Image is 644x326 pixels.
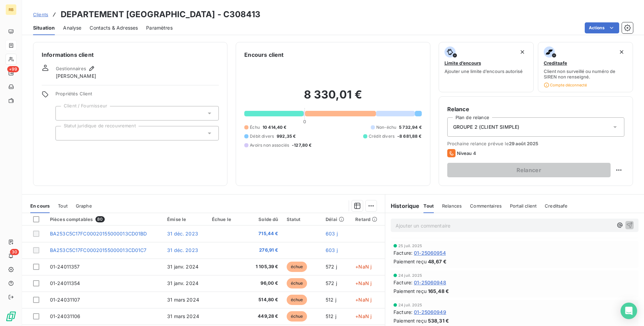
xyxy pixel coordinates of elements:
span: GROUPE 2 (CLIENT SIMPLE) [453,124,520,130]
div: Échue le [212,217,244,222]
span: 01-25060954 [414,249,446,256]
span: Paiement reçu [393,287,427,295]
span: Prochaine relance prévue le [447,141,624,146]
div: Délai [326,217,347,222]
div: Pièces comptables [50,216,159,222]
span: 31 déc. 2023 [167,231,198,236]
div: Solde dû [252,217,278,222]
button: CreditsafeClient non surveillé ou numéro de SIREN non renseigné.Compte déconnecté [538,42,633,92]
span: 48,67 € [428,258,447,265]
span: Facture : [393,249,412,256]
span: 24 juil. 2025 [398,273,422,277]
span: échue [287,262,307,272]
h6: Relance [447,105,624,113]
span: Paiement reçu [393,258,427,265]
span: 512 j [326,297,336,303]
div: Émise le [167,217,204,222]
span: 10 414,40 € [263,124,287,130]
span: BA253C5C17FC00020155000013CD01BD [50,231,147,236]
span: BA253C5C17FC00020155000013CD01C7 [50,247,147,253]
span: Gestionnaires [56,66,86,71]
span: Avoirs non associés [250,142,289,148]
span: Non-échu [376,124,396,130]
span: 31 mars 2024 [167,313,199,319]
span: Portail client [510,203,536,209]
span: Propriétés Client [55,91,219,101]
img: Logo LeanPay [6,311,17,322]
span: Facture : [393,308,412,316]
span: 572 j [326,264,337,270]
div: Retard [355,217,381,222]
span: 603 j [326,231,338,236]
span: 572 j [326,280,337,286]
span: Crédit divers [369,133,395,139]
span: échue [287,311,307,322]
span: 0 [303,119,306,124]
button: Relancer [447,163,611,177]
span: échue [287,295,307,305]
span: Paramètres [146,24,173,31]
span: 30 [10,249,19,255]
span: 1 105,39 € [252,263,278,270]
h6: Historique [385,202,420,210]
span: Creditsafe [545,203,568,209]
span: 31 janv. 2024 [167,280,198,286]
span: Situation [33,24,55,31]
span: +NaN j [355,297,371,303]
span: 31 déc. 2023 [167,247,198,253]
span: Niveau 4 [457,150,476,156]
input: Ajouter une valeur [61,110,67,116]
span: 01-24011357 [50,264,80,270]
span: Relances [442,203,462,209]
span: 31 mars 2024 [167,297,199,303]
span: 603 j [326,247,338,253]
span: 24 juil. 2025 [398,303,422,307]
div: Open Intercom Messenger [621,303,637,319]
span: Commentaires [470,203,502,209]
h6: Encours client [244,51,284,59]
span: 29 août 2025 [509,141,539,146]
h2: 8 330,01 € [244,88,421,108]
span: Contacts & Adresses [90,24,138,31]
span: 992,35 € [277,133,296,139]
span: [PERSON_NAME] [56,73,96,80]
h6: Informations client [42,51,219,59]
span: 01-24031106 [50,313,81,319]
span: 01-24031107 [50,297,80,303]
span: 25 juil. 2025 [398,244,422,248]
button: Actions [585,22,619,33]
h3: DEPARTEMENT [GEOGRAPHIC_DATA] - C308413 [61,8,260,21]
button: Limite d’encoursAjouter une limite d’encours autorisé [439,42,534,92]
span: +99 [7,66,19,72]
span: Échu [250,124,260,130]
span: 01-25060948 [414,279,446,286]
span: Tout [58,203,68,209]
span: Débit divers [250,133,274,139]
span: Clients [33,12,48,17]
div: RB [6,4,17,15]
span: 96,00 € [252,280,278,287]
span: 449,28 € [252,313,278,320]
span: 80 [95,216,104,222]
span: Tout [423,203,434,209]
span: 276,91 € [252,247,278,254]
span: -127,80 € [292,142,311,148]
span: 5 732,94 € [399,124,422,130]
a: Clients [33,11,48,18]
span: Paiement reçu [393,317,427,324]
span: Analyse [63,24,81,31]
div: Statut [287,217,318,222]
span: En cours [30,203,50,209]
span: 538,31 € [428,317,449,324]
span: 01-25060949 [414,308,446,316]
input: Ajouter une valeur [61,130,67,136]
span: 165,48 € [428,287,449,295]
span: Creditsafe [544,60,567,66]
span: Ajouter une limite d’encours autorisé [444,69,523,74]
span: échue [287,278,307,288]
span: 512 j [326,313,336,319]
span: +NaN j [355,280,371,286]
span: 514,80 € [252,296,278,303]
span: 715,44 € [252,230,278,237]
span: Compte déconnecté [544,82,587,88]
